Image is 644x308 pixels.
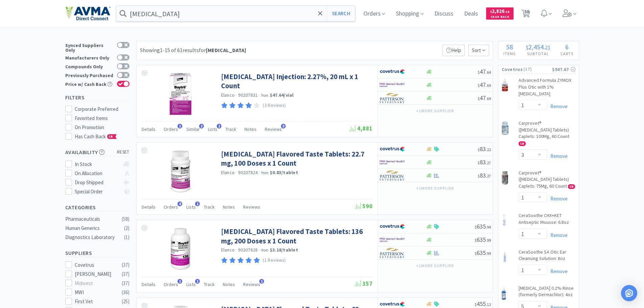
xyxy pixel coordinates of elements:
strong: $3.18 / tablet [270,247,298,253]
span: 3 [281,124,286,128]
img: f5e969b455434c6296c6d81ef179fa71_3.png [380,93,405,103]
span: 1 [217,124,221,128]
img: 89e738a2f8294624b132a6920e07c494_693386.png [502,171,508,185]
img: 77fca1acd8b6420a9015268ca798ef17_1.png [380,221,405,232]
div: First Vet [75,298,117,306]
span: Track [204,281,215,287]
span: Track [225,126,236,132]
div: ( 37 ) [122,261,129,269]
span: Reviews [243,204,260,210]
img: f6b2451649754179b5b4e0c70c3f7cb0_2.png [380,157,405,167]
a: 58 [519,11,533,18]
span: $ [475,224,477,230]
span: 1 [177,124,182,128]
p: (3 Reviews) [263,102,286,109]
img: 9999a4869e4242f38a4309d4ef771d10_416384.png [159,149,202,193]
div: Corporate Preferred [75,105,129,113]
span: 83 [478,171,491,179]
img: f5e969b455434c6296c6d81ef179fa71_3.png [380,248,405,258]
span: 635 [475,236,491,243]
span: Orders [164,204,178,210]
div: ( 58 ) [122,215,129,223]
span: . 69 [486,83,491,88]
h4: Subtotal [521,50,555,57]
span: . 99 [486,251,491,256]
a: Discuss [432,11,456,17]
span: 4 [177,202,182,206]
a: Elanco [221,92,235,98]
span: 58 [506,43,513,51]
span: 1 [195,202,200,206]
div: Human Generics [65,224,120,232]
span: 357 [355,280,373,287]
div: ( 1 ) [124,233,129,241]
a: Remove [547,103,568,110]
span: ( 17 ) [523,66,552,73]
span: . 94 [486,224,491,230]
strong: $0.83 / tablet [270,169,298,175]
img: 178ba1d8cd1843d3920f32823816c1bf_34505.png [502,78,508,92]
span: $ [475,251,477,256]
span: Cash Back [490,15,509,20]
img: 3b9b20b6d6714189bbd94692ba2d9396_693378.png [502,121,508,135]
div: Showing 1-15 of 61 results [140,46,246,55]
span: 83 [478,145,491,153]
span: $ [478,160,480,165]
a: [MEDICAL_DATA] Injection: 2.27%, 20 mL x 1 Count [221,72,371,91]
div: MWI [75,288,117,297]
span: for [199,47,246,53]
a: Advanced Formula ZYMOX Plus Otic with 1% [MEDICAL_DATA] [519,77,575,100]
span: 2,826 [490,8,509,14]
span: Reviews [265,126,282,132]
span: · [236,247,237,253]
span: $ [478,173,480,179]
span: Lists [208,126,217,132]
span: 2,454 [528,43,544,51]
img: e4e33dab9f054f5782a47901c742baa9_102.png [65,6,111,21]
img: 36348b5a72a5487a8f3fa2978929037c_418443.png [502,250,508,264]
span: Notes [223,281,235,287]
span: 21 [545,44,550,51]
span: Lists [186,281,196,287]
div: Favorited Items [75,114,129,122]
span: . 64 [486,70,491,75]
div: On Allocation [75,169,120,177]
span: 47 [478,81,491,89]
div: ( 2 ) [124,224,129,232]
span: Orders [164,126,178,132]
span: $ [475,238,477,243]
p: (1 Reviews) [263,257,286,264]
span: . 22 [486,147,491,152]
span: . 99 [486,238,491,243]
span: Notes [223,204,235,210]
span: CB [519,142,525,146]
span: 90207824 [238,169,258,175]
div: Drop Shipped [75,179,120,187]
span: $ [490,9,492,14]
span: $ [478,83,480,88]
div: ( 25 ) [122,298,129,306]
div: Diagnostics Laboratory [65,233,120,241]
a: [MEDICAL_DATA] Flavored Taste Tablets: 22.7 mg, 100 Doses x 1 Count [221,149,371,168]
a: Remove [547,153,568,159]
div: Midwest [75,279,117,287]
span: $ [478,70,480,75]
span: 90207831 [238,92,258,98]
button: Search [327,6,355,21]
a: Remove [547,232,568,238]
div: Pharmaceuticals [65,215,120,223]
div: On Promotion [75,123,129,132]
h4: Items [498,50,521,57]
a: CeraSoothe SA Otic Ear Cleansing Solution: 8oz [519,249,575,265]
strong: [MEDICAL_DATA] [206,47,246,53]
div: Manufacturers Only [65,54,114,60]
strong: $47.64 / vial [270,92,294,98]
button: +1more supplier [413,261,457,270]
a: Remove [547,195,568,202]
a: Elanco [221,169,235,175]
img: 77fca1acd8b6420a9015268ca798ef17_1.png [380,144,405,154]
span: 635 [475,222,491,230]
span: Details [142,281,156,287]
span: Notes [244,126,257,132]
span: 590 [355,202,373,210]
